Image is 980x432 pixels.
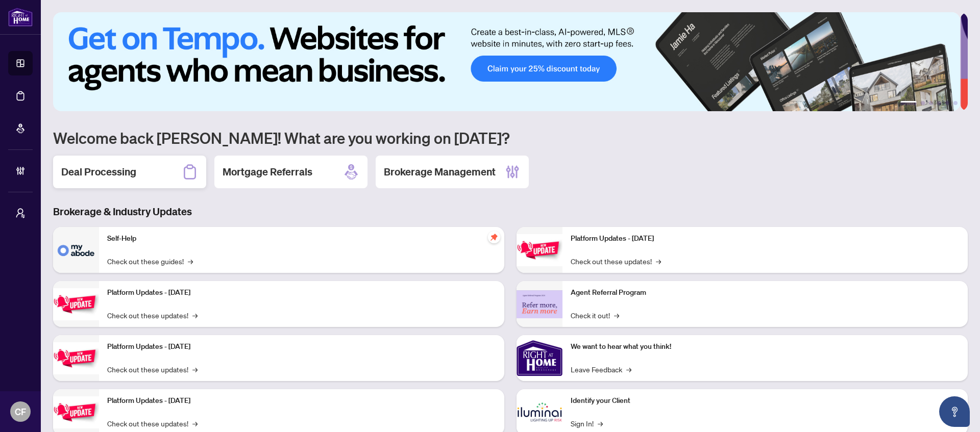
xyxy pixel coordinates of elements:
[571,364,631,375] a: Leave Feedback→
[571,310,619,321] a: Check it out!→
[223,165,312,179] h2: Mortgage Referrals
[571,233,960,244] p: Platform Updates - [DATE]
[626,364,631,375] span: →
[517,234,562,266] img: Platform Updates - June 23, 2025
[656,256,661,267] span: →
[571,395,960,406] p: Identify your Client
[107,310,198,321] a: Check out these updates!→
[192,310,198,321] span: →
[61,165,136,179] h2: Deal Processing
[384,165,496,179] h2: Brokerage Management
[945,101,949,105] button: 5
[53,342,99,374] img: Platform Updates - July 21, 2025
[614,310,619,321] span: →
[571,287,960,298] p: Agent Referral Program
[53,396,99,428] img: Platform Updates - July 8, 2025
[900,101,917,105] button: 1
[107,341,496,352] p: Platform Updates - [DATE]
[53,205,968,219] h3: Brokerage & Industry Updates
[53,12,960,111] img: Slide 0
[571,341,960,352] p: We want to hear what you think!
[192,364,198,375] span: →
[192,418,198,429] span: →
[107,364,198,375] a: Check out these updates!→
[107,233,496,244] p: Self-Help
[921,101,925,105] button: 2
[107,287,496,298] p: Platform Updates - [DATE]
[571,418,603,429] a: Sign In!→
[8,8,33,27] img: logo
[517,335,562,381] img: We want to hear what you think!
[107,256,193,267] a: Check out these guides!→
[53,288,99,320] img: Platform Updates - September 16, 2025
[15,404,26,419] span: CF
[53,128,968,147] h1: Welcome back [PERSON_NAME]! What are you working on [DATE]?
[929,101,933,105] button: 3
[953,101,958,105] button: 6
[571,256,661,267] a: Check out these updates!→
[488,231,500,243] span: pushpin
[53,227,99,273] img: Self-Help
[517,290,562,318] img: Agent Referral Program
[598,418,603,429] span: →
[939,396,970,427] button: Open asap
[107,418,198,429] a: Check out these updates!→
[15,208,26,218] span: user-switch
[188,256,193,267] span: →
[937,101,941,105] button: 4
[107,395,496,406] p: Platform Updates - [DATE]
